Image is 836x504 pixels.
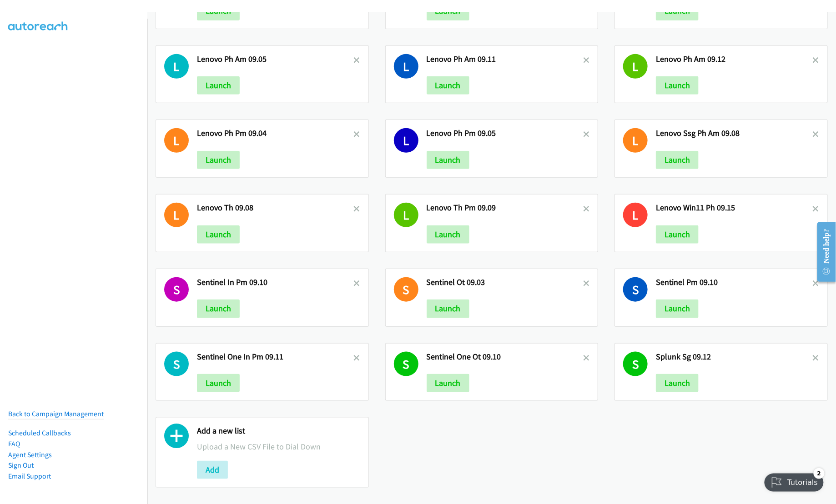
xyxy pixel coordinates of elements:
button: Launch [427,225,469,244]
h2: Sentinel One In Pm 09.11 [197,352,354,362]
h1: L [164,54,189,79]
h1: S [394,352,418,376]
a: Email Support [8,472,51,480]
h1: S [164,277,189,302]
h2: Splunk Sg 09.12 [656,352,813,362]
h1: L [623,203,648,227]
a: Scheduled Callbacks [8,429,71,437]
h2: Lenovo Ph Am 09.11 [427,54,584,65]
h2: Lenovo Ph Am 09.05 [197,54,354,65]
a: FAQ [8,439,20,448]
button: Launch [656,374,699,392]
h1: L [623,128,648,153]
button: Launch [427,76,469,95]
button: Launch [197,225,240,244]
h2: Lenovo Ph Pm 09.05 [427,128,584,139]
h2: Lenovo Ph Am 09.12 [656,54,813,65]
h2: Sentinel Ot 09.03 [427,277,584,288]
iframe: Resource Center [810,216,836,288]
button: Launch [656,299,699,318]
h2: Lenovo Ssg Ph Am 09.08 [656,128,813,139]
h2: Sentinel One Ot 09.10 [427,352,584,362]
a: Back to Campaign Management [8,409,104,418]
h2: Sentinel In Pm 09.10 [197,277,354,288]
button: Launch [427,374,469,392]
h2: Lenovo Th 09.08 [197,203,354,213]
h2: Lenovo Th Pm 09.09 [427,203,584,213]
button: Launch [427,151,469,169]
button: Launch [656,151,699,169]
button: Launch [427,299,469,318]
button: Launch [656,225,699,244]
h1: L [394,203,418,227]
button: Launch [197,374,240,392]
h1: L [394,128,418,153]
button: Add [197,461,228,479]
h2: Add a new list [197,426,360,436]
h2: Sentinel Pm 09.10 [656,277,813,288]
h2: Lenovo Ph Pm 09.04 [197,128,354,139]
h1: S [164,352,189,376]
h1: L [164,203,189,227]
h1: L [623,54,648,79]
button: Launch [197,76,240,95]
h1: L [164,128,189,153]
button: Launch [197,151,240,169]
h1: S [623,277,648,302]
h2: Lenovo Win11 Ph 09.15 [656,203,813,213]
h1: L [394,54,418,79]
a: Sign Out [8,461,34,469]
p: Upload a New CSV File to Dial Down [197,440,360,453]
button: Launch [197,299,240,318]
button: Launch [656,76,699,95]
h1: S [394,277,418,302]
a: Agent Settings [8,450,52,459]
iframe: Checklist [759,464,829,497]
h1: S [623,352,648,376]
